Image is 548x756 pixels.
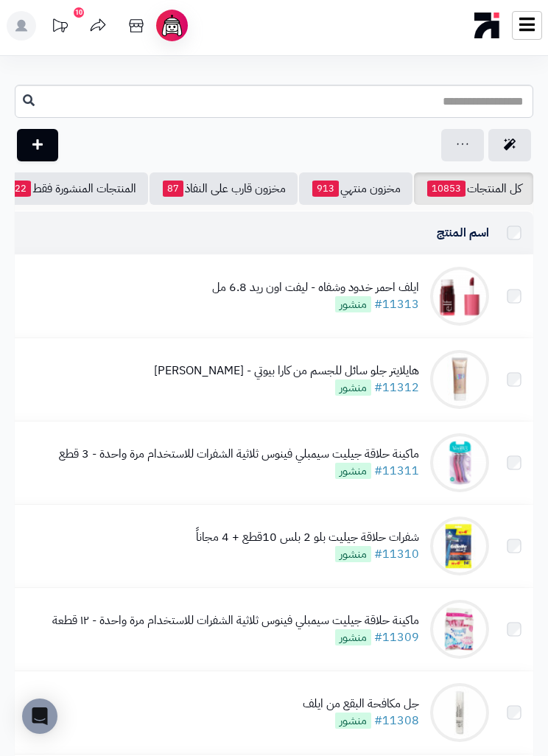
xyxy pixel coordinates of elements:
div: 10 [74,7,84,18]
span: منشور [335,379,371,396]
span: منشور [335,629,371,645]
a: اسم المنتج [437,224,489,242]
a: #11309 [374,629,419,646]
a: #11311 [374,462,419,480]
span: 913 [312,181,339,197]
img: ماكينة حلاقة جيليت سيمبلي فينوس ثلاثية الشفرات للاستخدام مرة واحدة - ١٢ قطعة [430,600,489,659]
a: #11308 [374,712,419,729]
a: مخزون منتهي913 [299,172,412,205]
img: شفرات حلاقة جيليت بلو 2 بلس 10قطع + 4 مجاناً [430,517,489,575]
div: ايلف احمر خدود وشفاه - ليفت اون ريد 6.8 مل [212,279,419,296]
a: مخزون قارب على النفاذ87 [150,172,298,205]
a: #11310 [374,545,419,563]
div: ماكينة حلاقة جيليت سيمبلي فينوس ثلاثية الشفرات للاستخدام مرة واحدة - ١٢ قطعة [52,612,419,629]
a: تحديثات المنصة [41,11,78,44]
span: منشور [335,463,371,479]
img: جل مكافحة البقع من ايلف [430,683,489,742]
a: #11312 [374,379,419,396]
img: ai-face.png [159,13,185,38]
div: هايلايتر جلو سائل للجسم من كارا بيوتي - [PERSON_NAME] [154,363,419,379]
span: منشور [335,296,371,312]
span: منشور [335,713,371,729]
div: Open Intercom Messenger [22,699,57,734]
img: ماكينة حلاقة جيليت سيمبلي فينوس ثلاثية الشفرات للاستخدام مرة واحدة - 3 قطع [430,433,489,492]
a: #11313 [374,295,419,313]
img: هايلايتر جلو سائل للجسم من كارا بيوتي - كوسميك شاين [430,350,489,409]
span: منشور [335,546,371,562]
div: جل مكافحة البقع من ايلف [303,696,419,713]
div: شفرات حلاقة جيليت بلو 2 بلس 10قطع + 4 مجاناً [196,529,419,546]
img: ايلف احمر خدود وشفاه - ليفت اون ريد 6.8 مل [430,267,489,326]
div: ماكينة حلاقة جيليت سيمبلي فينوس ثلاثية الشفرات للاستخدام مرة واحدة - 3 قطع [59,446,419,463]
span: 87 [163,181,183,197]
span: 10853 [427,181,466,197]
a: كل المنتجات10853 [414,172,533,205]
img: logo-mobile.png [474,9,500,42]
